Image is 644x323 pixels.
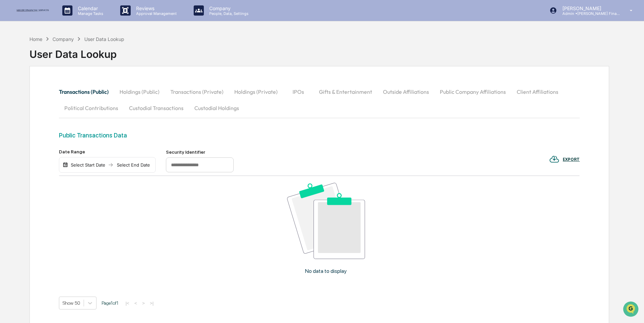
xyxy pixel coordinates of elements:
[69,162,107,168] div: Select Start Date
[59,84,114,100] button: Transactions (Public)
[108,162,113,168] img: arrow right
[7,99,12,104] div: 🔎
[114,84,165,100] button: Holdings (Public)
[14,98,43,105] span: Data Lookup
[166,149,234,155] div: Security Identifier
[434,84,511,100] button: Public Company Affiliations
[287,183,365,259] img: No data
[72,5,107,11] p: Calendar
[67,115,82,120] span: Pylon
[563,157,580,162] div: EXPORT
[4,83,46,95] a: 🖐️Preclearance
[72,11,107,16] p: Manage Tasks
[124,100,189,116] button: Custodial Transactions
[204,5,252,11] p: Company
[557,11,620,16] p: Admin • [PERSON_NAME] Financial
[46,83,87,95] a: 🗄️Attestations
[23,59,86,64] div: We're available if you need us!
[14,85,44,92] span: Preclearance
[7,52,19,64] img: 1746055101610-c473b297-6a78-478c-a979-82029cc54cd1
[115,162,152,168] div: Select End Date
[140,300,147,306] button: >
[165,84,229,100] button: Transactions (Private)
[132,300,139,306] button: <
[622,301,641,319] iframe: Open customer support
[63,162,68,168] img: calendar
[4,95,45,108] a: 🔎Data Lookup
[16,7,49,14] img: logo
[314,84,378,100] button: Gifts & Entertainment
[29,36,42,42] div: Home
[229,84,283,100] button: Holdings (Private)
[48,114,82,120] a: Powered byPylon
[115,54,123,62] button: Start new chat
[56,85,84,92] span: Attestations
[29,43,124,60] div: User Data Lookup
[511,84,564,100] button: Client Affiliations
[378,84,434,100] button: Outside Affiliations
[7,14,123,25] p: How can we help?
[204,11,252,16] p: People, Data, Settings
[102,300,119,306] span: Page 1 of 1
[131,11,180,16] p: Approval Management
[131,5,180,11] p: Reviews
[49,86,55,91] div: 🗄️
[84,36,124,42] div: User Data Lookup
[7,86,12,91] div: 🖐️
[189,100,244,116] button: Custodial Holdings
[148,300,155,306] button: >|
[549,154,559,164] img: EXPORT
[59,84,580,116] div: secondary tabs example
[52,36,74,42] div: Company
[59,132,580,139] div: Public Transactions Data
[305,268,347,274] p: No data to display
[23,52,111,59] div: Start new chat
[283,84,314,100] button: IPOs
[59,100,124,116] button: Political Contributions
[557,5,620,11] p: [PERSON_NAME]
[59,149,156,154] div: Date Range
[124,300,131,306] button: |<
